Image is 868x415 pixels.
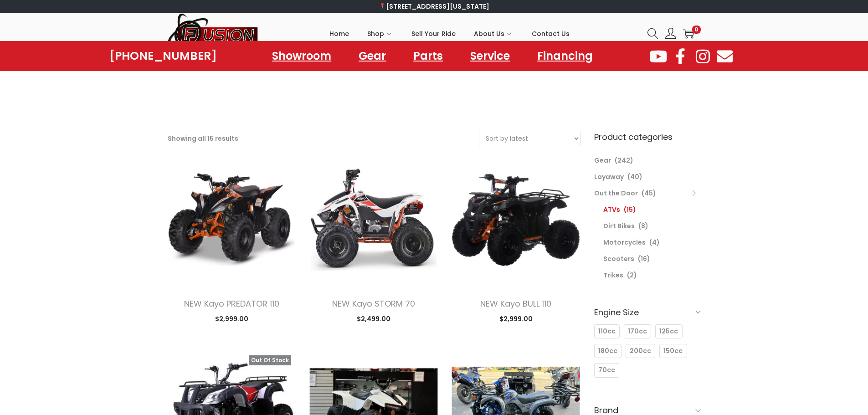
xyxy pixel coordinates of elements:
span: Sell Your Ride [411,22,456,45]
span: $ [499,314,503,323]
a: [STREET_ADDRESS][US_STATE] [379,2,489,11]
a: Financing [528,46,602,67]
a: Home [329,13,349,54]
a: Trikes [603,271,623,280]
a: Out the Door [594,189,638,198]
a: NEW Kayo STORM 70 [332,298,415,309]
span: $ [357,314,361,323]
span: About Us [474,22,504,45]
a: Sell Your Ride [411,13,456,54]
span: (40) [627,172,642,181]
span: Contact Us [532,22,570,45]
span: $ [215,314,219,323]
a: About Us [474,13,514,54]
span: 125cc [659,327,678,336]
span: 2,999.00 [499,314,533,323]
span: (8) [638,221,648,231]
span: 180cc [598,346,617,356]
span: (242) [615,156,633,165]
span: (4) [649,238,660,247]
span: Shop [367,22,384,45]
span: 2,999.00 [215,314,248,323]
span: (15) [624,205,636,214]
span: 200cc [630,346,651,356]
h6: Engine Size [594,302,701,323]
a: NEW Kayo PREDATOR 110 [184,298,279,309]
a: [PHONE_NUMBER] [109,50,217,62]
span: 110cc [598,327,616,336]
span: 170cc [628,327,647,336]
span: (2) [627,271,637,280]
a: Contact Us [532,13,570,54]
h6: Product categories [594,131,701,143]
a: Showroom [263,46,340,67]
nav: Primary navigation [259,13,641,54]
a: Parts [404,46,452,67]
span: 2,499.00 [357,314,390,323]
a: Scooters [603,254,634,263]
p: Showing all 15 results [168,132,238,145]
a: 0 [683,28,694,39]
a: ATVs [603,205,620,214]
nav: Menu [263,46,602,67]
select: Shop order [479,131,580,146]
a: Service [461,46,519,67]
img: Woostify retina logo [168,13,259,55]
span: (45) [642,189,656,198]
a: NEW Kayo BULL 110 [480,298,551,309]
a: Gear [349,46,395,67]
a: Dirt Bikes [603,221,635,231]
a: Layaway [594,172,624,181]
span: Home [329,22,349,45]
a: Gear [594,156,611,165]
span: (16) [638,254,650,263]
span: 70cc [598,365,615,375]
a: Motorcycles [603,238,646,247]
span: 150cc [663,346,683,356]
a: Shop [367,13,393,54]
img: 📍 [379,3,385,9]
